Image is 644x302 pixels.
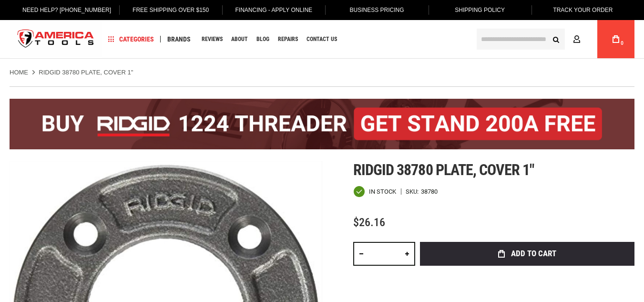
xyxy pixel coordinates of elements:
a: Contact Us [302,33,341,46]
a: About [227,33,252,46]
a: store logo [10,21,102,57]
div: Availability [353,186,396,198]
a: Reviews [197,33,227,46]
a: Categories [104,33,158,46]
a: Blog [252,33,274,46]
div: 38780 [421,188,438,195]
span: In stock [369,188,396,195]
iframe: Secure express checkout frame [418,269,636,272]
span: Brands [167,36,191,42]
span: Categories [108,36,154,42]
button: Search [547,30,565,48]
span: Contact Us [307,36,337,42]
span: 0 [621,41,624,46]
span: Ridgid 38780 plate, cover 1" [353,161,534,179]
a: Repairs [274,33,302,46]
img: BOGO: Buy the RIDGID® 1224 Threader (26092), get the 92467 200A Stand FREE! [10,99,634,149]
span: Shipping Policy [455,7,505,13]
img: America Tools [10,21,102,57]
span: Add to Cart [511,250,556,258]
a: Home [10,68,28,77]
span: Blog [256,36,269,42]
strong: RIDGID 38780 PLATE, COVER 1" [39,69,133,76]
span: Reviews [202,36,223,42]
a: Brands [163,33,195,46]
a: 0 [607,20,625,58]
button: Add to Cart [420,242,634,266]
span: About [231,36,248,42]
span: Repairs [278,36,298,42]
strong: SKU [406,188,421,195]
span: $26.16 [353,216,385,229]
